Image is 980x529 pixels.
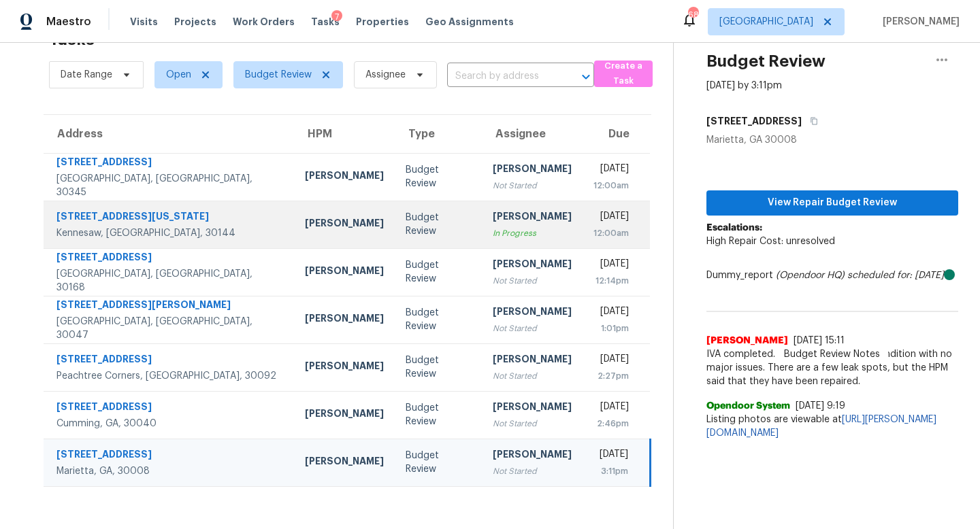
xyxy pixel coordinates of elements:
b: Escalations: [706,223,762,233]
div: [DATE] [593,400,629,417]
div: 68 [688,8,698,22]
div: [GEOGRAPHIC_DATA], [GEOGRAPHIC_DATA], 30345 [56,172,283,199]
div: [STREET_ADDRESS] [56,447,283,464]
span: Maestro [46,15,91,29]
div: Budget Review [406,163,471,190]
button: Create a Task [594,61,653,87]
div: Budget Review [406,306,471,333]
div: [PERSON_NAME] [305,359,384,376]
span: View Repair Budget Review [717,194,947,211]
div: Not Started [493,274,572,288]
div: [DATE] [593,352,629,369]
div: [PERSON_NAME] [305,216,384,233]
div: 12:00am [593,179,629,192]
div: [PERSON_NAME] [305,407,384,424]
div: [PERSON_NAME] [493,352,572,369]
div: Not Started [493,179,572,192]
span: Budget Review Notes [776,347,888,361]
button: View Repair Budget Review [706,190,958,216]
th: Type [395,115,482,153]
div: [STREET_ADDRESS] [56,250,283,267]
div: Budget Review [406,211,471,238]
div: 1:01pm [593,322,629,335]
div: [PERSON_NAME] [493,257,572,274]
span: [DATE] 9:19 [796,401,845,411]
span: Geo Assignments [425,15,514,29]
div: 7 [331,10,342,24]
div: [GEOGRAPHIC_DATA], [GEOGRAPHIC_DATA], 30168 [56,267,283,294]
div: [STREET_ADDRESS] [56,400,283,417]
div: [DATE] [593,257,629,274]
div: Marietta, GA, 30008 [56,464,283,478]
div: [PERSON_NAME] [305,264,384,281]
div: [PERSON_NAME] [493,162,572,179]
div: [DATE] [593,162,629,179]
div: Cumming, GA, 30040 [56,417,283,430]
div: Kennesaw, [GEOGRAPHIC_DATA], 30144 [56,226,283,240]
div: [PERSON_NAME] [305,169,384,186]
h5: [STREET_ADDRESS] [706,114,802,128]
h2: Budget Review [706,54,826,68]
span: [PERSON_NAME] [706,334,788,347]
i: (Opendoor HQ) [776,271,845,280]
span: [DATE] 15:11 [794,336,845,345]
div: 2:27pm [593,369,629,383]
div: Not Started [493,464,572,478]
input: Search by address [447,66,556,87]
div: Peachtree Corners, [GEOGRAPHIC_DATA], 30092 [56,369,283,383]
div: Marietta, GA 30008 [706,133,958,147]
span: Assignee [365,68,406,82]
button: Open [576,67,595,86]
div: Not Started [493,417,572,430]
button: Copy Address [802,109,820,133]
th: Address [44,115,294,153]
div: [STREET_ADDRESS] [56,352,283,369]
div: [PERSON_NAME] [305,454,384,471]
th: Assignee [482,115,583,153]
span: Work Orders [233,15,295,29]
div: 12:14pm [593,274,629,288]
span: Visits [130,15,158,29]
div: Dummy_report [706,269,958,282]
span: Opendoor System [706,399,790,413]
span: Tasks [311,17,340,27]
th: HPM [294,115,395,153]
div: Budget Review [406,258,471,286]
span: [PERSON_NAME] [877,15,960,29]
span: Properties [356,15,409,29]
a: [URL][PERSON_NAME][DOMAIN_NAME] [706,415,936,438]
i: scheduled for: [DATE] [847,271,944,280]
div: [PERSON_NAME] [305,311,384,328]
span: Date Range [61,68,112,82]
div: [STREET_ADDRESS] [56,155,283,172]
span: IVA completed. The home is in good condition with no major issues. There are a few leak spots, bu... [706,347,958,388]
span: Open [166,68,191,82]
div: [PERSON_NAME] [493,209,572,226]
div: Budget Review [406,449,471,476]
th: Due [583,115,650,153]
div: [DATE] [593,305,629,322]
span: [GEOGRAPHIC_DATA] [719,15,813,29]
h2: Tasks [49,33,95,46]
div: 2:46pm [593,417,629,430]
div: [STREET_ADDRESS][PERSON_NAME] [56,298,283,315]
div: Budget Review [406,354,471,381]
div: 12:00am [593,226,629,240]
span: High Repair Cost: unresolved [706,237,835,246]
span: Projects [174,15,216,29]
span: Create a Task [601,58,646,90]
div: [DATE] [593,447,628,464]
div: 3:11pm [593,464,628,478]
div: [DATE] [593,209,629,226]
div: Budget Review [406,401,471,428]
div: Not Started [493,322,572,335]
div: Not Started [493,369,572,383]
div: [PERSON_NAME] [493,447,572,464]
div: [PERSON_NAME] [493,305,572,322]
div: In Progress [493,226,572,240]
div: [GEOGRAPHIC_DATA], [GEOGRAPHIC_DATA], 30047 [56,315,283,342]
span: Listing photos are viewable at [706,413,958,440]
div: [DATE] by 3:11pm [706,79,782,92]
div: [PERSON_NAME] [493,400,572,417]
div: [STREET_ADDRESS][US_STATE] [56,209,283,226]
